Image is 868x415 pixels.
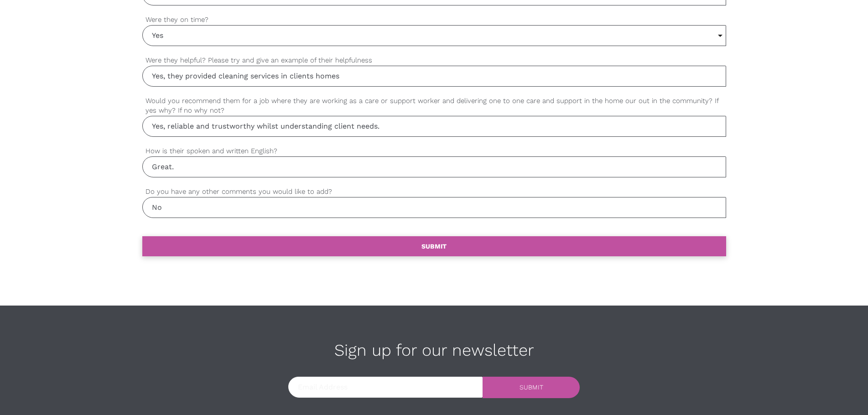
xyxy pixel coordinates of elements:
label: Were they helpful? Please try and give an example of their helpfulness [142,55,726,66]
label: Would you recommend them for a job where they are working as a care or support worker and deliver... [142,96,726,116]
input: Email Address [288,377,483,398]
label: How is their spoken and written English? [142,146,726,156]
b: SUBMIT [421,243,447,250]
div: SUBMIT [520,384,543,390]
label: Do you have any other comments you would like to add? [142,187,726,197]
a: SUBMIT [483,377,580,398]
span: Sign up for our newsletter [334,341,534,360]
a: SUBMIT [142,236,726,256]
label: Were they on time? [142,15,726,25]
